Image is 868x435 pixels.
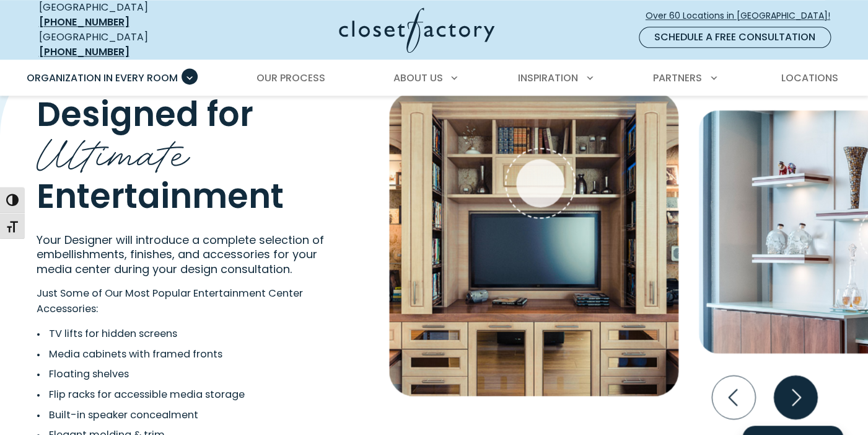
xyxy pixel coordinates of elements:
a: Schedule a Free Consultation [639,27,831,48]
button: Next slide [769,370,822,424]
span: About Us [393,71,442,85]
li: Floating shelves [37,366,320,382]
span: Over 60 Locations in [GEOGRAPHIC_DATA]! [646,9,840,22]
li: Media cabinets with framed fronts [37,346,320,362]
span: Our Process [256,71,325,85]
span: Entertainment [37,173,284,220]
span: Partners [653,71,702,85]
span: Inspiration [518,71,578,85]
nav: Primary Menu [18,61,851,96]
span: Designed for [37,91,253,138]
a: [PHONE_NUMBER] [39,15,129,29]
span: Ultimate [37,119,190,181]
div: [GEOGRAPHIC_DATA] [39,30,219,60]
span: Your Designer will introduce a complete selection of embellishments, finishes, and accessories fo... [37,232,324,277]
img: Closet Factory Logo [339,7,494,53]
span: Locations [781,71,838,85]
li: TV lifts for hidden screens [37,326,320,341]
a: Over 60 Locations in [GEOGRAPHIC_DATA]! [645,5,841,27]
span: Organization in Every Room [27,71,178,85]
li: Flip racks for accessible media storage [37,387,320,402]
a: [PHONE_NUMBER] [39,45,129,59]
p: Just Some of Our Most Popular Entertainment Center Accessories: [37,285,359,316]
li: Built-in speaker concealment [37,407,320,423]
button: Previous slide [707,370,760,424]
